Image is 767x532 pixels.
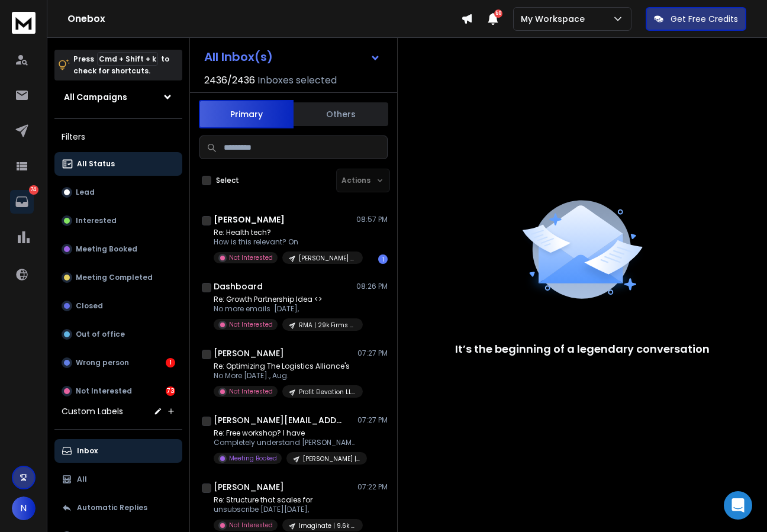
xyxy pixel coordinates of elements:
h1: [PERSON_NAME] [214,347,284,359]
button: Get Free Credits [646,7,746,31]
div: 73 [166,386,175,396]
p: Profit Elevation LLC | 4.1K [PERSON_NAME] Transportation Industry [299,388,356,396]
button: Meeting Booked [54,237,182,261]
p: Re: Free workshop? I have [214,428,356,438]
button: Others [294,101,388,127]
p: [PERSON_NAME] | [GEOGRAPHIC_DATA]-Spain Workshop Campaign 16.5k [303,454,360,463]
p: Inbox [77,446,98,456]
p: Not Interested [229,320,273,329]
p: Re: Structure that scales for [214,495,356,505]
p: Re: Optimizing The Logistics Alliance's [214,362,356,371]
span: 2436 / 2436 [204,73,255,88]
p: [PERSON_NAME] Healthcare and Advisors | 7.1k Biotechnology-Medical Devices and Pharmaceuticals [299,254,356,263]
button: All Status [54,152,182,176]
button: All [54,467,182,491]
p: Interested [76,216,117,225]
button: Wrong person1 [54,351,182,375]
button: N [12,496,36,520]
button: All Campaigns [54,85,182,109]
button: Lead [54,180,182,204]
p: My Workspace [521,13,589,25]
h1: [PERSON_NAME] [214,481,284,493]
a: 74 [10,190,34,214]
button: Primary [199,100,294,128]
p: unsubscribe [DATE][DATE], [214,505,356,514]
p: Wrong person [76,358,129,367]
p: 07:27 PM [357,415,388,425]
p: Re: Health tech? [214,228,356,237]
p: No more emails [DATE], [214,304,356,314]
p: Meeting Completed [76,273,153,282]
button: Out of office [54,323,182,346]
button: Meeting Completed [54,266,182,289]
p: Completely understand [PERSON_NAME]. We can [214,438,356,447]
div: 1 [378,254,388,264]
button: Interested [54,209,182,233]
p: No More [DATE]., Aug. [214,371,356,381]
p: Out of office [76,330,125,339]
p: It’s the beginning of a legendary conversation [455,341,710,357]
h1: All Campaigns [64,91,127,103]
p: 07:22 PM [357,482,388,492]
p: Imaginate | 9.6k Coaches/Consultants [299,521,356,530]
p: Lead [76,188,95,197]
button: Automatic Replies [54,496,182,520]
button: Not Interested73 [54,379,182,403]
p: Automatic Replies [77,503,147,512]
p: How is this relevant? On [214,237,356,247]
h1: [PERSON_NAME][EMAIL_ADDRESS][DOMAIN_NAME] [214,414,344,426]
p: All [77,475,87,484]
h3: Custom Labels [62,405,123,417]
p: 07:27 PM [357,349,388,358]
button: Inbox [54,439,182,463]
span: 50 [494,9,502,18]
p: 08:57 PM [356,215,388,224]
button: All Inbox(s) [195,45,390,69]
p: Not Interested [229,253,273,262]
h1: All Inbox(s) [204,51,273,63]
h3: Filters [54,128,182,145]
p: Not Interested [229,521,273,530]
h1: Onebox [67,12,461,26]
p: All Status [77,159,115,169]
div: 1 [166,358,175,367]
p: Meeting Booked [76,244,137,254]
p: Not Interested [229,387,273,396]
div: Open Intercom Messenger [724,491,752,520]
span: Cmd + Shift + k [97,52,158,66]
p: Press to check for shortcuts. [73,53,169,77]
p: Closed [76,301,103,311]
p: Not Interested [76,386,132,396]
p: Meeting Booked [229,454,277,463]
button: Closed [54,294,182,318]
p: 74 [29,185,38,195]
p: RMA | 29k Firms (General Team Info) [299,321,356,330]
p: Re: Growth Partnership Idea <> [214,295,356,304]
label: Select [216,176,239,185]
img: logo [12,12,36,34]
h3: Inboxes selected [257,73,337,88]
p: Get Free Credits [671,13,738,25]
h1: Dashboard [214,280,263,292]
p: 08:26 PM [356,282,388,291]
h1: [PERSON_NAME] [214,214,285,225]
